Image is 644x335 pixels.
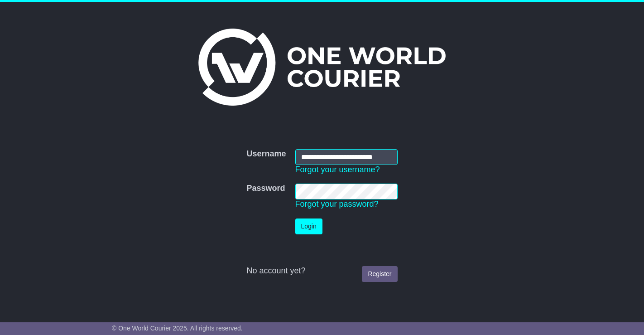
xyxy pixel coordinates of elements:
[295,199,379,209] a: Forgot your password?
[198,29,446,106] img: One World
[246,149,286,159] label: Username
[362,266,397,282] a: Register
[295,165,380,174] a: Forgot your username?
[112,325,243,332] span: © One World Courier 2025. All rights reserved.
[295,218,322,234] button: Login
[246,184,285,194] label: Password
[246,266,397,276] div: No account yet?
